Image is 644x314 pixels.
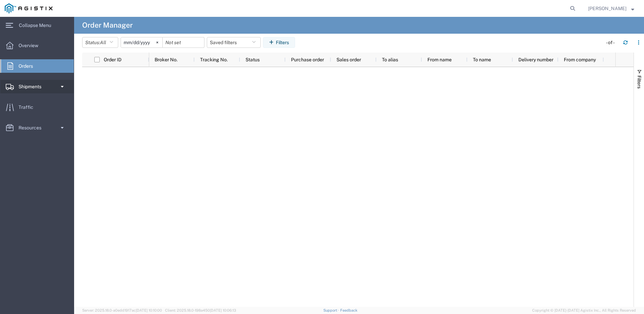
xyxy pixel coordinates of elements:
[19,19,56,32] span: Collapse Menu
[323,308,340,312] a: Support
[427,57,452,62] span: From name
[588,4,635,12] button: [PERSON_NAME]
[210,308,236,312] span: [DATE] 10:06:13
[340,308,357,312] a: Feedback
[207,37,261,48] button: Saved filters
[473,57,491,62] span: To name
[165,308,236,312] span: Client: 2025.18.0-198a450
[0,121,74,134] a: Resources
[82,17,133,34] h4: Order Manager
[82,37,118,48] button: Status:All
[263,37,295,48] button: Filters
[5,3,53,13] img: logo
[19,80,46,93] span: Shipments
[19,100,38,114] span: Traffic
[136,308,162,312] span: [DATE] 10:10:00
[382,57,398,62] span: To alias
[518,57,553,62] span: Delivery number
[155,57,178,62] span: Broker No.
[0,100,74,114] a: Traffic
[588,5,626,12] span: Brandon Sanabria
[0,80,74,93] a: Shipments
[0,39,74,52] a: Overview
[104,57,122,62] span: Order ID
[606,39,618,46] div: - of -
[637,75,642,89] span: Filters
[246,57,260,62] span: Status
[19,59,38,73] span: Orders
[336,57,361,62] span: Sales order
[100,40,106,45] span: All
[291,57,324,62] span: Purchase order
[121,37,162,48] input: Not set
[82,308,162,312] span: Server: 2025.18.0-a0edd1917ac
[564,57,596,62] span: From company
[19,121,46,134] span: Resources
[163,37,204,48] input: Not set
[0,59,74,73] a: Orders
[532,308,636,313] span: Copyright © [DATE]-[DATE] Agistix Inc., All Rights Reserved
[200,57,228,62] span: Tracking No.
[19,39,43,52] span: Overview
